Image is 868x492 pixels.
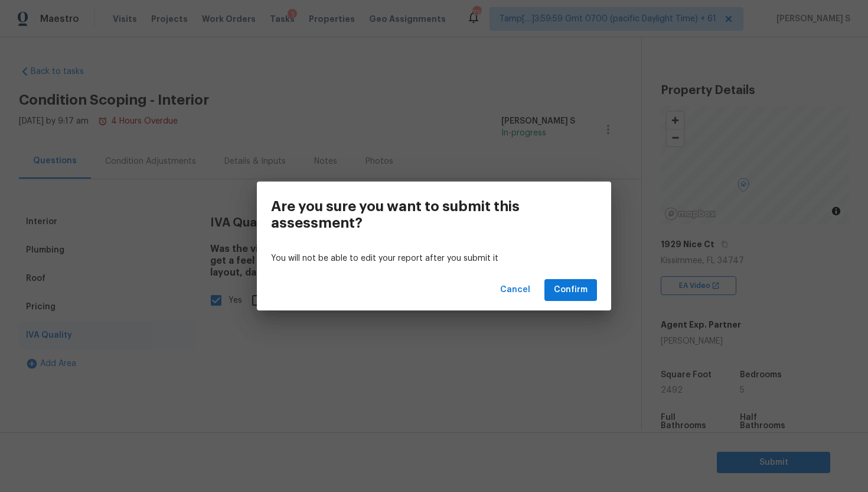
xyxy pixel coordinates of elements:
span: Cancel [500,283,530,297]
p: You will not be able to edit your report after you submit it [271,253,597,265]
button: Confirm [544,279,597,301]
h3: Are you sure you want to submit this assessment? [271,198,544,231]
span: Confirm [554,283,588,297]
button: Cancel [495,279,535,301]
